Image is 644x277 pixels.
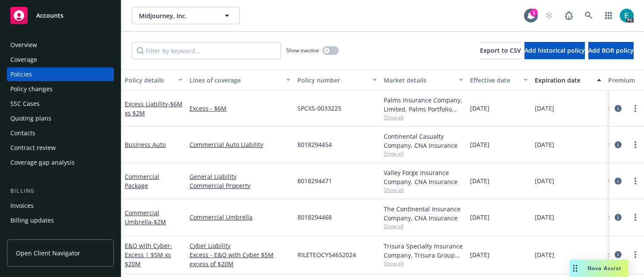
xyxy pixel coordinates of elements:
a: Policies [7,67,114,81]
a: Report a Bug [560,7,578,24]
div: Continental Casualty Company, CNA Insurance [384,132,463,150]
a: Switch app [600,7,617,24]
div: Trisura Specialty Insurance Company, Trisura Group Ltd., CRC Group [384,242,463,260]
span: Accounts [36,12,63,19]
span: Midjourney, Inc. [139,11,214,20]
button: Expiration date [531,70,605,90]
div: Coverage gap analysis [10,156,75,169]
span: [DATE] [535,176,554,185]
span: Add BOR policy [588,46,634,54]
a: Commercial Umbrella [125,209,166,226]
button: Effective date [467,70,531,90]
span: 8018294454 [297,140,332,149]
a: circleInformation [613,140,623,150]
div: Market details [384,76,454,85]
span: [DATE] [535,213,554,222]
span: RILETEOCY54652024 [297,250,356,259]
a: Coverage gap analysis [7,156,114,169]
span: [DATE] [470,250,489,259]
span: 8018294471 [297,176,332,185]
a: Accounts [7,3,114,28]
a: Commercial Auto Liability [189,140,290,149]
div: Policy number [297,76,367,85]
a: Coverage [7,53,114,67]
button: Add historical policy [524,42,585,59]
span: Add historical policy [524,46,585,54]
a: Account charges [7,228,114,242]
span: Nova Assist [587,264,622,272]
a: Excess - $6M [189,104,290,113]
div: Policy details [125,76,173,85]
div: Overview [10,38,37,52]
span: Show all [384,150,463,157]
a: more [630,103,641,114]
a: more [630,176,641,186]
span: [DATE] [470,176,489,185]
a: Excess - E&O with Cyber $5M excess of $20M [189,250,290,268]
a: SSC Cases [7,97,114,111]
span: 8018294468 [297,213,332,222]
a: Commercial Package [125,172,159,190]
div: Billing [7,187,114,195]
span: Export to CSV [480,46,521,54]
a: circleInformation [613,176,623,186]
a: Quoting plans [7,111,114,125]
button: Midjourney, Inc. [132,7,240,24]
input: Filter by keyword... [132,42,281,59]
span: - $2M [152,218,166,226]
button: Market details [380,70,467,90]
a: circleInformation [613,103,623,114]
span: - Excess | $5M xs $20M [125,242,172,268]
a: Excess Liability [125,100,183,117]
div: Premium [608,76,644,85]
div: Drag to move [570,260,581,277]
span: Open Client Navigator [16,248,80,258]
span: Show inactive [286,47,319,54]
span: [DATE] [535,250,554,259]
a: Business Auto [125,140,166,149]
a: more [630,249,641,260]
div: Invoices [10,199,34,213]
span: [DATE] [470,213,489,222]
img: photo [620,9,634,22]
button: Policy number [294,70,380,90]
a: Policy changes [7,82,114,96]
a: E&O with Cyber [125,242,172,268]
div: Policy changes [10,82,53,96]
a: Invoices [7,199,114,213]
span: SPCXS-0033225 [297,104,341,113]
div: Expiration date [535,76,592,85]
div: Quoting plans [10,111,51,125]
div: Account charges [10,228,58,242]
div: Billing updates [10,213,54,227]
span: [DATE] [535,140,554,149]
a: Contacts [7,126,114,140]
span: [DATE] [535,104,554,113]
span: - $6M xs $2M [125,100,183,117]
span: Show all [384,223,463,230]
div: Lines of coverage [189,76,281,85]
div: Contacts [10,126,35,140]
div: Coverage [10,53,37,67]
div: The Continental Insurance Company, CNA Insurance [384,204,463,223]
a: Overview [7,38,114,52]
a: Search [580,7,597,24]
div: Effective date [470,76,518,85]
span: Show all [384,114,463,121]
div: Palms Insurance Company, Limited, Palms Portfolio Holdings, LLC, CRC Group [384,96,463,114]
button: Add BOR policy [588,42,634,59]
div: SSC Cases [10,97,40,111]
a: Commercial Umbrella [189,213,290,222]
a: circleInformation [613,212,623,223]
a: General Liability [189,172,290,181]
span: [DATE] [470,140,489,149]
a: more [630,140,641,150]
button: Nova Assist [570,260,628,277]
span: [DATE] [470,104,489,113]
a: Commercial Property [189,181,290,190]
a: Start snowing [540,7,558,24]
div: Contract review [10,141,56,155]
div: 1 [530,9,538,16]
button: Lines of coverage [186,70,294,90]
div: Policies [10,67,32,81]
